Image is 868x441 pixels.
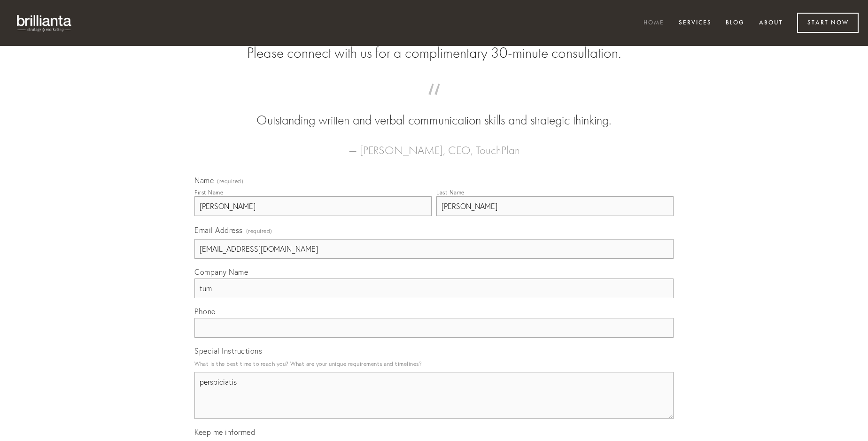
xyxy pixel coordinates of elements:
[720,15,751,31] a: Blog
[194,346,262,356] span: Special Instructions
[209,93,659,130] blockquote: Outstanding written and verbal communication skills and strategic thinking.
[217,178,243,184] span: (required)
[194,189,223,196] div: First Name
[673,15,718,31] a: Services
[637,15,670,31] a: Home
[209,130,659,160] figcaption: — [PERSON_NAME], CEO, TouchPlan
[246,224,272,237] span: (required)
[194,44,674,62] h2: Please connect with us for a complimentary 30-minute consultation.
[194,267,248,277] span: Company Name
[753,15,789,31] a: About
[194,372,674,419] textarea: perspiciatis
[797,13,859,33] a: Start Now
[194,307,216,316] span: Phone
[194,357,674,370] p: What is the best time to reach you? What are your unique requirements and timelines?
[209,93,659,111] span: “
[194,427,255,437] span: Keep me informed
[436,189,465,196] div: Last Name
[194,225,243,235] span: Email Address
[194,176,214,185] span: Name
[9,9,80,37] img: brillianta - research, strategy, marketing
